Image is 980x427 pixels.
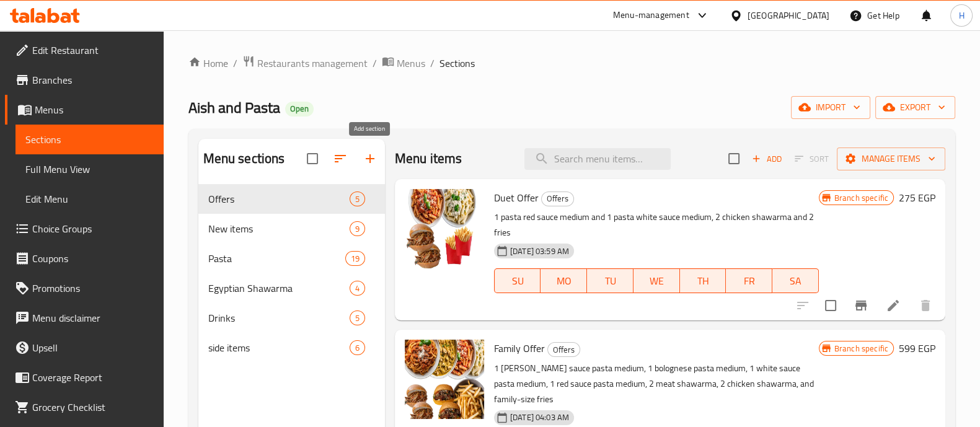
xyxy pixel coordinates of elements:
[777,272,814,290] span: SA
[494,188,539,207] span: Duet Offer
[5,95,164,125] a: Menus
[541,191,574,206] div: Offers
[345,251,365,266] div: items
[731,272,767,290] span: FR
[25,162,154,177] span: Full Menu View
[382,55,425,71] a: Menus
[25,191,154,206] span: Edit Menu
[5,333,164,363] a: Upsell
[350,191,365,206] div: items
[5,214,164,244] a: Choice Groups
[208,281,350,296] div: Egyptian Shawarma
[208,221,350,236] span: New items
[547,342,580,357] div: Offers
[198,179,385,368] nav: Menu sections
[405,340,484,419] img: Family Offer
[32,340,154,355] span: Upsell
[350,312,364,324] span: 5
[233,56,237,71] li: /
[846,291,876,320] button: Branch-specific-item
[350,193,364,205] span: 5
[35,102,154,117] span: Menus
[726,268,772,293] button: FR
[430,56,435,71] li: /
[548,343,580,357] span: Offers
[299,146,325,172] span: Select all sections
[772,268,819,293] button: SA
[15,154,164,184] a: Full Menu View
[198,244,385,273] div: Pasta19
[32,221,154,236] span: Choice Groups
[350,281,365,296] div: items
[721,146,747,172] span: Select section
[505,245,574,257] span: [DATE] 03:59 AM
[541,268,587,293] button: MO
[32,370,154,385] span: Coverage Report
[350,310,365,325] div: items
[198,184,385,214] div: Offers5
[787,149,837,169] span: Select section first
[208,310,350,325] span: Drinks
[198,273,385,303] div: Egyptian Shawarma4
[747,149,787,169] span: Add item
[32,281,154,296] span: Promotions
[500,272,536,290] span: SU
[542,191,573,206] span: Offers
[32,251,154,266] span: Coupons
[747,149,787,169] button: Add
[958,9,964,22] span: H
[198,333,385,363] div: side items6
[875,96,955,119] button: export
[32,43,154,58] span: Edit Restaurant
[680,268,726,293] button: TH
[587,268,633,293] button: TU
[633,268,680,293] button: WE
[208,191,350,206] div: Offers
[5,363,164,392] a: Coverage Report
[439,56,475,71] span: Sections
[911,291,940,320] button: delete
[32,310,154,325] span: Menu disclaimer
[208,251,345,266] div: Pasta
[395,149,462,168] h2: Menu items
[494,339,545,358] span: Family Offer
[494,268,541,293] button: SU
[545,272,582,290] span: MO
[592,272,629,290] span: TU
[208,340,350,355] span: side items
[5,392,164,422] a: Grocery Checklist
[373,56,377,71] li: /
[5,303,164,333] a: Menu disclaimer
[350,342,364,354] span: 6
[837,147,945,170] button: Manage items
[188,56,228,71] a: Home
[203,149,285,168] h2: Menu sections
[405,189,484,268] img: Duet Offer
[397,56,425,71] span: Menus
[750,152,784,166] span: Add
[32,400,154,415] span: Grocery Checklist
[242,55,368,71] a: Restaurants management
[885,100,945,115] span: export
[899,189,935,206] h6: 275 EGP
[829,192,893,204] span: Branch specific
[524,148,671,170] input: search
[5,244,164,273] a: Coupons
[15,184,164,214] a: Edit Menu
[198,214,385,244] div: New items9
[505,412,574,423] span: [DATE] 04:03 AM
[899,340,935,357] h6: 599 EGP
[613,8,689,23] div: Menu-management
[188,55,955,71] nav: breadcrumb
[638,272,675,290] span: WE
[350,340,365,355] div: items
[818,293,844,319] span: Select to update
[494,209,819,240] p: 1 pasta red sauce medium and 1 pasta white sauce medium, 2 chicken shawarma and 2 fries
[350,283,364,294] span: 4
[188,94,280,121] span: Aish and Pasta
[847,151,935,167] span: Manage items
[325,144,355,174] span: Sort sections
[285,102,314,117] div: Open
